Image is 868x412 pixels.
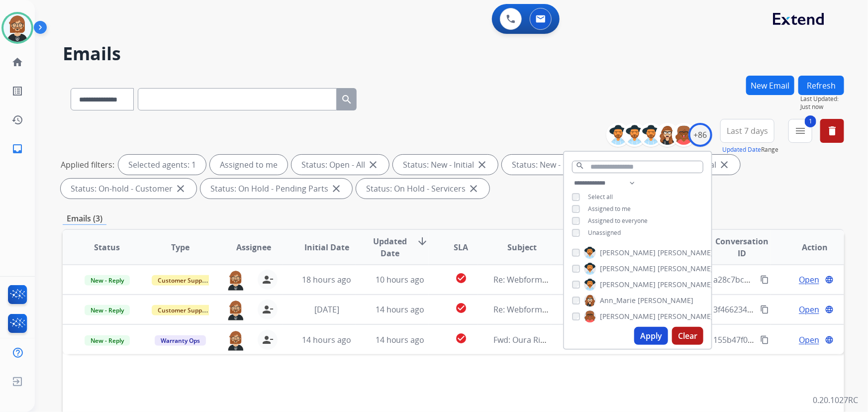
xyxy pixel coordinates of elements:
[11,114,23,126] mat-icon: history
[11,56,23,68] mat-icon: home
[314,304,339,315] span: [DATE]
[588,228,621,237] span: Unassigned
[672,327,703,345] button: Clear
[588,216,648,225] span: Assigned to everyone
[304,241,349,253] span: Initial Date
[722,146,761,154] button: Updated Date
[85,335,130,346] span: New - Reply
[658,264,713,274] span: [PERSON_NAME]
[760,275,769,284] mat-icon: content_copy
[262,274,274,286] mat-icon: person_remove
[799,334,819,346] span: Open
[794,125,806,137] mat-icon: menu
[341,94,353,105] mat-icon: search
[658,248,713,258] span: [PERSON_NAME]
[367,159,379,171] mat-icon: close
[468,183,480,195] mat-icon: close
[760,305,769,314] mat-icon: content_copy
[800,103,844,111] span: Just now
[799,274,819,286] span: Open
[3,14,31,42] img: avatar
[63,44,844,64] h2: Emails
[600,264,656,274] span: [PERSON_NAME]
[805,115,816,127] span: 1
[798,76,844,95] button: Refresh
[376,274,425,285] span: 10 hours ago
[658,280,713,290] span: [PERSON_NAME]
[262,304,274,315] mat-icon: person_remove
[600,280,656,290] span: [PERSON_NAME]
[713,235,770,259] span: Conversation ID
[210,155,288,175] div: Assigned to me
[688,123,712,147] div: +86
[788,119,812,143] button: 1
[376,304,425,315] span: 14 hours ago
[771,230,844,265] th: Action
[11,143,23,155] mat-icon: inbox
[455,302,467,314] mat-icon: check_circle
[502,155,607,175] div: Status: New - Reply
[175,183,187,195] mat-icon: close
[826,125,838,137] mat-icon: delete
[454,241,468,253] span: SLA
[658,311,713,321] span: [PERSON_NAME]
[372,235,408,259] span: Updated Date
[494,304,733,315] span: Re: Webform from [EMAIL_ADDRESS][DOMAIN_NAME] on [DATE]
[61,179,196,199] div: Status: On-hold - Customer
[576,161,584,170] mat-icon: search
[825,275,834,284] mat-icon: language
[638,296,693,306] span: [PERSON_NAME]
[713,274,864,285] span: a28c7bca-6c3d-4546-9da1-a12f7145d0df
[85,275,130,286] span: New - Reply
[634,327,668,345] button: Apply
[722,145,778,154] span: Range
[800,95,844,103] span: Last Updated:
[588,205,631,213] span: Assigned to me
[507,241,537,253] span: Subject
[356,179,489,199] div: Status: On Hold - Servicers
[330,183,342,195] mat-icon: close
[63,212,106,225] p: Emails (3)
[302,274,351,285] span: 18 hours ago
[600,248,656,258] span: [PERSON_NAME]
[94,241,120,253] span: Status
[61,159,114,171] p: Applied filters:
[262,334,274,346] mat-icon: person_remove
[494,334,597,345] span: Fwd: Oura Ring With Extend
[152,305,216,315] span: Customer Support
[85,305,130,315] span: New - Reply
[718,159,730,171] mat-icon: close
[200,179,352,199] div: Status: On Hold - Pending Parts
[226,300,246,320] img: agent-avatar
[600,311,656,321] span: [PERSON_NAME]
[393,155,498,175] div: Status: New - Initial
[494,274,733,285] span: Re: Webform from [EMAIL_ADDRESS][DOMAIN_NAME] on [DATE]
[720,119,774,143] button: Last 7 days
[302,334,351,345] span: 14 hours ago
[376,334,425,345] span: 14 hours ago
[155,335,206,346] span: Warranty Ops
[760,335,769,344] mat-icon: content_copy
[713,304,865,315] span: 3f466234-be00-42cb-b92f-b17b91560dc7
[152,275,216,286] span: Customer Support
[11,85,23,97] mat-icon: list_alt
[588,193,613,201] span: Select all
[226,330,246,351] img: agent-avatar
[226,270,246,291] img: agent-avatar
[727,129,768,133] span: Last 7 days
[118,155,206,175] div: Selected agents: 1
[825,335,834,344] mat-icon: language
[713,334,862,345] span: 155b47f0-adb5-420e-9054-f59961e34cf8
[825,305,834,314] mat-icon: language
[236,241,271,253] span: Assignee
[416,235,428,247] mat-icon: arrow_downward
[476,159,488,171] mat-icon: close
[813,394,858,406] p: 0.20.1027RC
[799,304,819,315] span: Open
[171,241,190,253] span: Type
[455,272,467,284] mat-icon: check_circle
[600,296,636,306] span: Ann_Marie
[291,155,389,175] div: Status: Open - All
[455,332,467,344] mat-icon: check_circle
[746,76,794,95] button: New Email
